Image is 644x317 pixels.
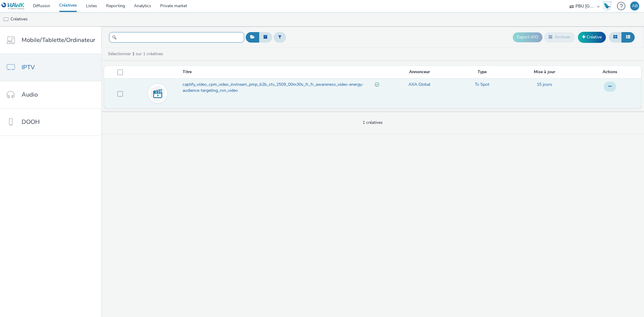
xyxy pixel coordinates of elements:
[2,2,25,10] img: undefined Logo
[609,32,622,42] button: Grille
[457,66,508,78] th: Type
[537,82,552,87] span: 15 jours
[513,32,542,42] button: Export d'ID
[109,32,244,43] input: Rechercher...
[621,32,635,42] button: Liste
[22,36,95,44] span: Mobile/Tablette/Ordinateur
[603,1,612,11] img: Hawk Academy
[375,82,379,88] div: Valide
[508,66,581,78] th: Mise à jour
[581,66,641,78] th: Actions
[409,82,430,88] a: AXA Global
[537,82,552,88] a: 2 septembre 2025, 17:16
[22,118,40,126] span: DOOH
[149,85,166,102] img: video.svg
[183,82,381,97] a: captify_video_cpm_video_instream_pmp_b2b_ctv_2509_00m30s_fr_fr_awareness_video-energy-audience-ta...
[363,120,383,125] span: 1 créatives
[475,82,489,88] a: Tv Spot
[382,66,457,78] th: Annonceur
[632,1,638,10] div: AB
[183,82,375,94] span: captify_video_cpm_video_instream_pmp_b2b_ctv_2509_00m30s_fr_fr_awareness_video-energy-audience-ta...
[603,1,614,11] a: Hawk Academy
[107,51,166,57] a: Sélectionner sur 1 créatives
[578,32,606,43] a: Créative
[22,63,35,72] span: IPTV
[132,51,135,57] strong: 1
[22,90,38,99] span: Audio
[182,66,382,78] th: Titre
[3,16,9,22] img: tv
[544,32,575,42] button: Archiver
